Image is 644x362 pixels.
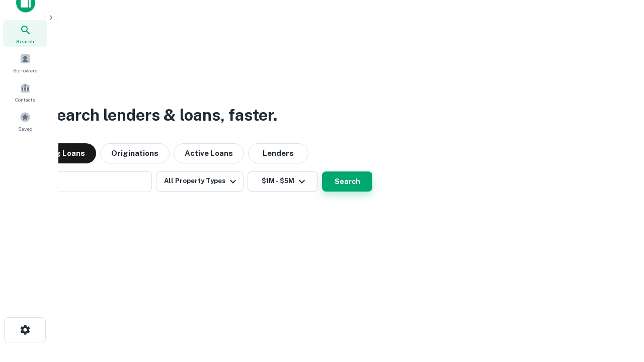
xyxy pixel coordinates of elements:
[100,143,170,163] button: Originations
[46,103,277,127] h3: Search lenders & loans, faster.
[13,66,37,74] span: Borrowers
[594,282,644,330] iframe: Chat Widget
[156,171,244,192] button: All Property Types
[3,49,47,76] a: Borrowers
[15,96,35,104] span: Contacts
[248,171,318,192] button: $1M - $5M
[174,143,244,163] button: Active Loans
[3,108,47,135] a: Saved
[3,78,47,106] a: Contacts
[3,20,47,47] a: Search
[18,125,33,133] span: Saved
[16,37,34,45] span: Search
[248,143,308,163] button: Lenders
[322,171,372,192] button: Search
